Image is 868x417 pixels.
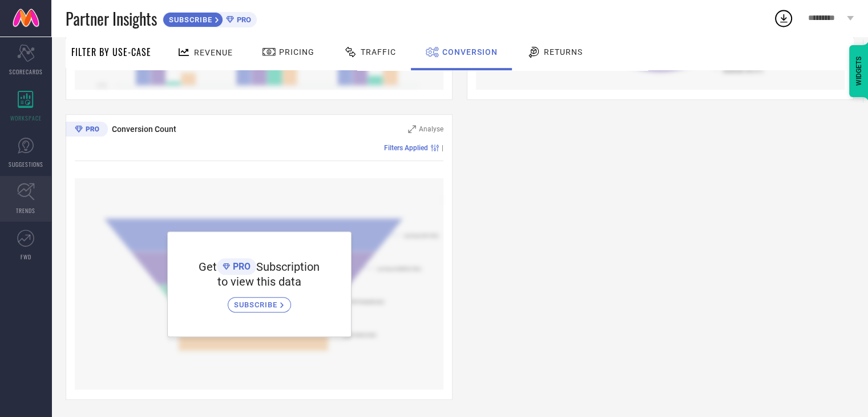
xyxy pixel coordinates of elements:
span: Filters Applied [384,144,428,152]
span: | [442,144,443,152]
span: PRO [234,15,251,24]
div: Premium [66,122,108,139]
span: Returns [544,47,583,57]
span: TRENDS [16,206,35,215]
span: to view this data [217,275,301,288]
div: Open download list [773,8,794,29]
svg: Zoom [408,125,416,133]
span: SUBSCRIBE [234,300,280,309]
span: FWD [21,252,31,261]
span: Conversion Count [112,125,176,134]
span: Partner Insights [66,7,157,30]
span: Conversion [442,47,498,57]
span: SUBSCRIBE [163,15,215,24]
a: SUBSCRIBE [228,288,291,312]
span: SCORECARDS [9,67,43,76]
span: SUGGESTIONS [9,160,43,169]
span: Traffic [361,47,396,57]
span: Get [199,260,217,274]
span: Analyse [419,125,443,133]
span: PRO [230,261,251,272]
span: Pricing [279,47,314,57]
span: Subscription [256,260,320,274]
span: WORKSPACE [10,114,42,122]
a: SUBSCRIBEPRO [163,9,257,27]
span: Revenue [194,48,233,57]
span: Filter By Use-Case [71,45,151,59]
